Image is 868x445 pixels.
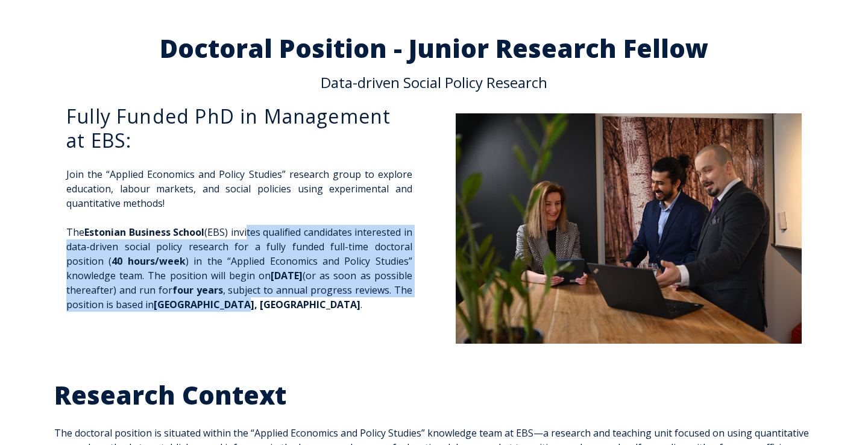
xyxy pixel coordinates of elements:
[54,75,814,90] p: Data-driven Social Policy Research
[84,226,204,239] span: Estonian Business School
[112,254,185,268] span: 40 hours/week
[54,379,814,411] h2: Research Context
[66,225,412,312] p: The (EBS) invites qualified candidates interested in data-driven social policy research for a ful...
[154,298,360,311] span: [GEOGRAPHIC_DATA], [GEOGRAPHIC_DATA]
[54,36,814,61] h2: Doctoral Position - Junior Research Fellow
[271,269,303,282] span: [DATE]
[66,104,412,153] h3: Fully Funded PhD in Management at EBS:
[66,167,412,210] p: Join the “Applied Economics and Policy Studies” research group to explore education, labour marke...
[172,283,223,297] span: four years
[456,113,802,344] img: DSC_0993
